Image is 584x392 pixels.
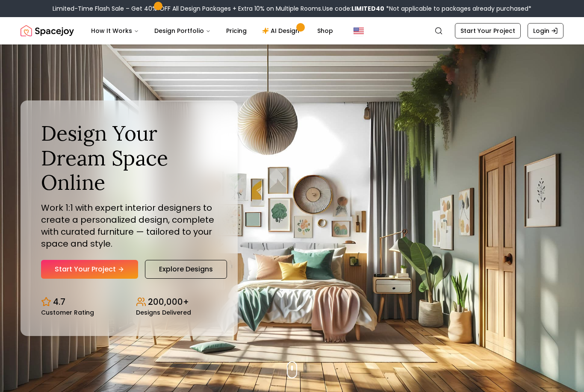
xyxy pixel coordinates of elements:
[53,296,65,308] p: 4.7
[354,26,364,36] img: United States
[219,22,254,39] a: Pricing
[41,289,217,315] div: Design stats
[310,22,340,39] a: Shop
[53,4,531,13] div: Limited-Time Flash Sale – Get 40% OFF All Design Packages + Extra 10% on Multiple Rooms.
[384,4,531,13] span: *Not applicable to packages already purchased*
[21,17,563,44] nav: Global
[84,22,146,39] button: How It Works
[21,22,74,39] img: Spacejoy Logo
[41,260,138,279] a: Start Your Project
[41,121,217,195] h1: Design Your Dream Space Online
[455,23,521,38] a: Start Your Project
[528,23,563,38] a: Login
[255,22,309,39] a: AI Design
[84,22,340,39] nav: Main
[351,4,384,13] b: LIMITED40
[41,202,217,250] p: Work 1:1 with expert interior designers to create a personalized design, complete with curated fu...
[145,260,227,279] a: Explore Designs
[41,309,94,315] small: Customer Rating
[136,309,191,315] small: Designs Delivered
[21,22,74,39] a: Spacejoy
[322,4,384,13] span: Use code:
[148,296,189,308] p: 200,000+
[147,22,218,39] button: Design Portfolio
